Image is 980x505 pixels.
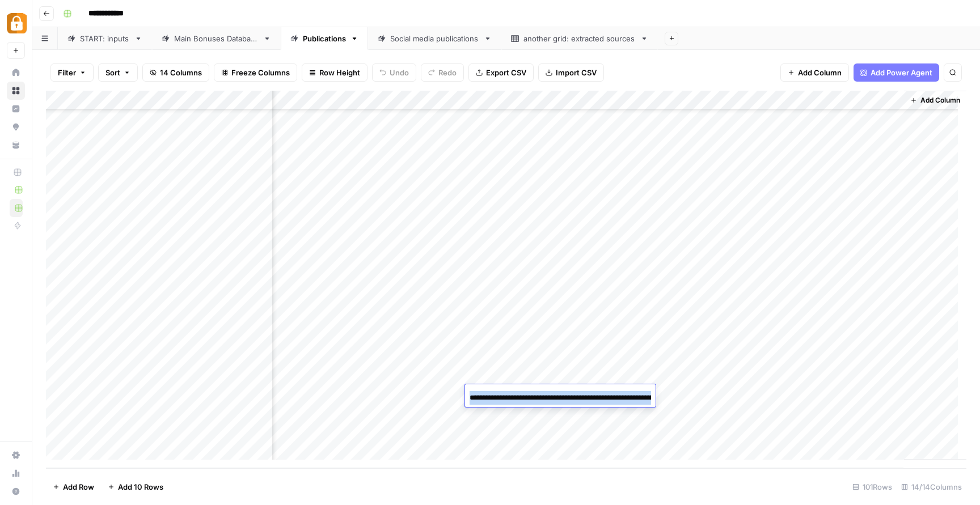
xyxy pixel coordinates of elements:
a: Opportunities [7,118,25,136]
a: Social media publications [368,27,501,50]
a: Usage [7,464,25,482]
button: Redo [421,63,464,82]
button: 14 Columns [142,63,209,82]
div: Publications [303,33,346,44]
div: 14/14 Columns [897,478,966,496]
button: Add 10 Rows [101,478,170,496]
div: 101 Rows [848,478,897,496]
button: Add Power Agent [854,63,939,82]
span: Export CSV [486,67,526,78]
span: Add Column [798,67,842,78]
span: 14 Columns [160,67,202,78]
div: Main Bonuses Database [174,33,259,44]
a: Main Bonuses Database [152,27,281,50]
a: Your Data [7,136,25,154]
button: Undo [372,63,416,82]
span: Undo [390,67,409,78]
span: Add Column [920,95,960,105]
span: Sort [105,67,120,78]
button: Add Row [46,478,101,496]
span: Add Row [63,481,94,493]
button: Import CSV [538,63,604,82]
a: START: inputs [58,27,152,50]
span: Add 10 Rows [118,481,163,493]
a: Insights [7,100,25,118]
button: Export CSV [468,63,534,82]
button: Add Column [780,63,849,82]
a: another grid: extracted sources [501,27,658,50]
a: Home [7,63,25,82]
span: Freeze Columns [231,67,290,78]
button: Row Height [302,63,367,82]
span: Add Power Agent [871,67,932,78]
span: Import CSV [556,67,597,78]
span: Filter [58,67,76,78]
button: Add Column [906,93,965,108]
a: Publications [281,27,368,50]
span: Redo [438,67,457,78]
img: Adzz Logo [7,13,27,33]
button: Help + Support [7,482,25,500]
a: Settings [7,446,25,464]
button: Workspace: Adzz [7,9,25,37]
button: Freeze Columns [214,63,297,82]
button: Sort [98,63,138,82]
button: Filter [50,63,94,82]
div: another grid: extracted sources [523,33,636,44]
div: Social media publications [390,33,479,44]
a: Browse [7,82,25,100]
span: Row Height [319,67,360,78]
div: START: inputs [80,33,130,44]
